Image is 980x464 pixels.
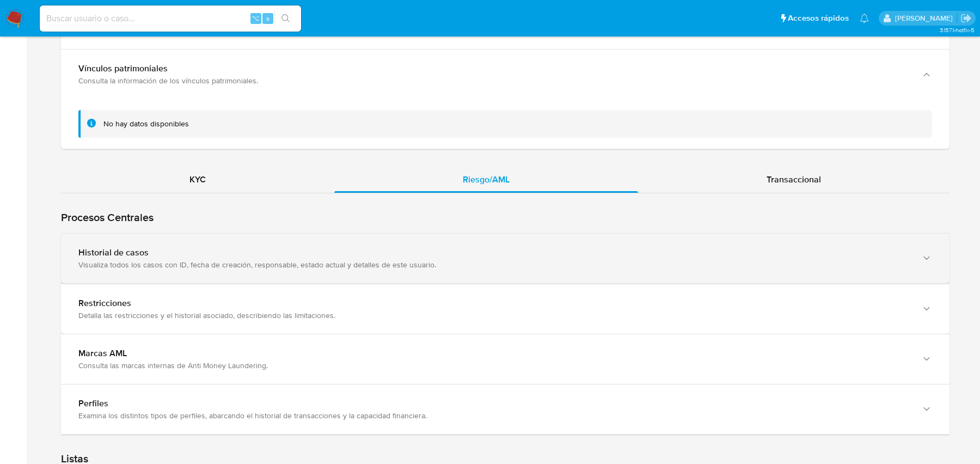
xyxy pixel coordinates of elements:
a: Notificaciones [860,14,869,23]
span: Transaccional [767,173,821,186]
span: Riesgo/AML [463,173,510,186]
span: 3.157.1-hotfix-5 [940,26,975,34]
span: ⌥ [252,13,260,23]
div: Examina los distintos tipos de perfiles, abarcando el historial de transacciones y la capacidad f... [78,411,910,420]
div: Detalla las restricciones y el historial asociado, describiendo las limitaciones. [78,310,910,320]
span: KYC [189,173,206,186]
a: Salir [960,13,972,24]
p: juan.calo@mercadolibre.com [895,13,957,23]
h1: Procesos Centrales [61,211,950,224]
div: Perfiles [78,398,910,409]
button: search-icon [274,11,297,26]
button: RestriccionesDetalla las restricciones y el historial asociado, describiendo las limitaciones. [61,284,950,334]
button: PerfilesExamina los distintos tipos de perfiles, abarcando el historial de transacciones y la cap... [61,384,950,434]
span: s [266,13,269,23]
span: Accesos rápidos [788,13,849,24]
input: Buscar usuario o caso... [40,11,301,26]
div: Restricciones [78,298,910,309]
